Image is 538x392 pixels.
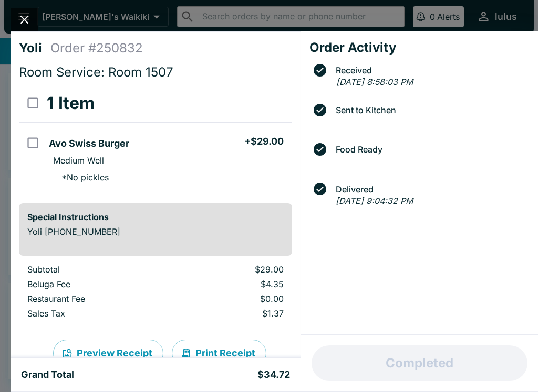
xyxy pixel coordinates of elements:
span: Food Ready [330,145,530,154]
em: [DATE] 8:58:03 PM [336,77,413,87]
p: Sales Tax [27,308,163,319]
p: $1.37 [180,308,283,319]
h4: Order Activity [309,40,530,56]
h5: + $29.00 [244,135,284,148]
h5: $34.72 [257,368,290,381]
em: [DATE] 9:04:32 PM [336,195,413,206]
button: Close [11,8,38,31]
span: Room Service: Room 1507 [19,64,173,80]
p: Restaurant Fee [27,293,163,304]
button: Preview Receipt [53,340,163,367]
p: $0.00 [180,293,283,304]
h4: Yoli [19,40,50,56]
h6: Special Instructions [27,212,284,222]
h5: Avo Swiss Burger [49,137,129,150]
h3: 1 Item [47,93,95,114]
span: Delivered [330,184,530,194]
span: Sent to Kitchen [330,105,530,115]
p: * No pickles [53,172,109,182]
table: orders table [19,264,292,323]
h5: Grand Total [21,368,74,381]
button: Print Receipt [172,340,266,367]
p: $29.00 [180,264,283,275]
p: Subtotal [27,264,163,275]
h4: Order # 250832 [50,40,143,56]
p: $4.35 [180,279,283,289]
span: Received [330,66,530,75]
table: orders table [19,84,292,195]
p: Beluga Fee [27,279,163,289]
p: Yoli [PHONE_NUMBER] [27,226,284,237]
p: Medium Well [53,155,104,166]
